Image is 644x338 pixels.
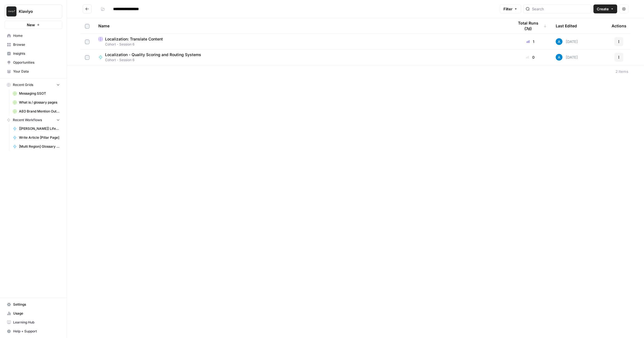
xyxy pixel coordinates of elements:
[514,39,547,44] div: 1
[10,133,62,142] a: Write Article [Pillar Page]
[514,18,547,33] div: Total Runs (7d)
[10,142,62,151] a: [Multi Region] Glossary Page
[10,98,62,107] a: What is / glossary pages
[98,18,505,33] div: Name
[4,116,62,124] button: Recent Workflows
[4,327,62,336] button: Help + Support
[4,318,62,327] a: Learning Hub
[612,18,626,33] div: Actions
[532,6,589,12] input: Search
[4,58,62,67] a: Opportunities
[19,126,60,131] span: [[PERSON_NAME]] Lifecycle Competitive Campaign
[4,81,62,89] button: Recent Grids
[105,52,201,57] span: Localization - Quality Scoring and Routing Systems
[19,91,60,96] span: Messaging SSOT
[10,107,62,116] a: AEO Brand Mention Outreach (1)
[19,9,53,14] span: Klaviyo
[4,21,62,29] button: New
[13,33,60,38] span: Home
[13,320,60,325] span: Learning Hub
[13,51,60,56] span: Insights
[556,54,578,61] div: [DATE]
[4,4,62,18] button: Workspace: Klaviyo
[500,4,521,13] button: Filter
[10,89,62,98] a: Messaging SSOT
[4,49,62,58] a: Insights
[556,38,562,45] img: o3cqybgnmipr355j8nz4zpq1mc6x
[13,69,60,74] span: Your Data
[556,38,578,45] div: [DATE]
[19,135,60,140] span: Write Article [Pillar Page]
[4,31,62,40] a: Home
[83,4,92,13] button: Go back
[13,82,33,87] span: Recent Grids
[13,311,60,316] span: Usage
[4,309,62,318] a: Usage
[10,124,62,133] a: [[PERSON_NAME]] Lifecycle Competitive Campaign
[13,60,60,65] span: Opportunities
[27,22,35,28] span: New
[514,54,547,60] div: 0
[19,100,60,105] span: What is / glossary pages
[13,118,42,123] span: Recent Workflows
[556,18,577,33] div: Last Edited
[98,36,505,47] a: Localization: Translate ContentCohort - Session 6
[597,6,609,12] span: Create
[98,52,505,63] a: Localization - Quality Scoring and Routing SystemsCohort - Session 6
[556,54,562,61] img: o3cqybgnmipr355j8nz4zpq1mc6x
[13,329,60,334] span: Help + Support
[13,302,60,307] span: Settings
[4,40,62,49] a: Browse
[13,42,60,47] span: Browse
[503,6,512,12] span: Filter
[6,6,16,16] img: Klaviyo Logo
[19,144,60,149] span: [Multi Region] Glossary Page
[4,67,62,76] a: Your Data
[616,69,628,74] div: 2 Items
[593,4,617,13] button: Create
[98,42,505,47] span: Cohort - Session 6
[105,57,206,63] span: Cohort - Session 6
[4,300,62,309] a: Settings
[105,36,163,42] span: Localization: Translate Content
[19,109,60,114] span: AEO Brand Mention Outreach (1)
